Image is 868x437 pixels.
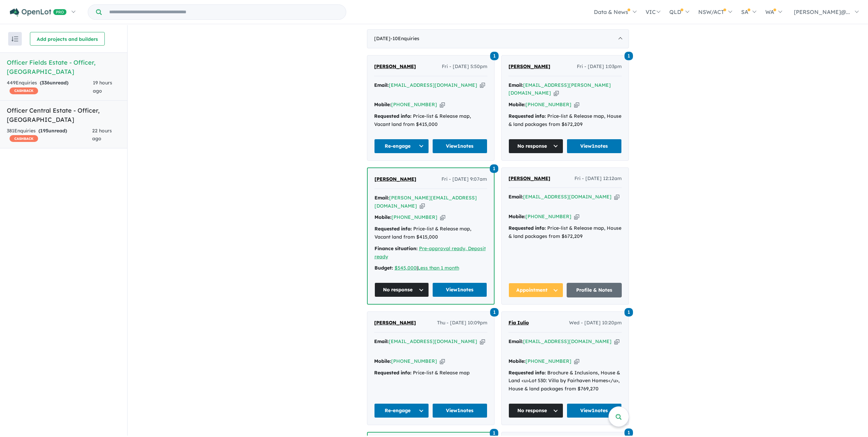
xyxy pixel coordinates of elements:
[374,282,429,297] button: No response
[10,87,38,94] span: CASHBACK
[508,320,529,326] span: Fia Iulio
[374,113,412,119] strong: Requested info:
[374,264,487,272] div: |
[508,82,611,96] a: [EMAIL_ADDRESS][PERSON_NAME][DOMAIN_NAME]
[567,403,622,418] a: View1notes
[391,358,437,364] a: [PHONE_NUMBER]
[490,308,499,317] span: 1
[574,358,579,365] button: Copy
[374,245,418,252] strong: Finance situation:
[614,338,619,345] button: Copy
[523,194,612,200] a: [EMAIL_ADDRESS][DOMAIN_NAME]
[367,29,629,48] div: [DATE]
[374,358,391,364] strong: Mobile:
[12,36,18,42] img: sort.svg
[442,63,487,71] span: Fri - [DATE] 5:50pm
[7,106,120,124] h5: Officer Central Estate - Officer , [GEOGRAPHIC_DATA]
[391,214,437,220] a: [PHONE_NUMBER]
[508,224,622,241] div: Price-list & Release map, House & land packages from $672,209
[374,319,416,327] a: [PERSON_NAME]
[374,101,391,108] strong: Mobile:
[38,128,67,134] strong: ( unread)
[374,245,486,260] a: Pre-approval ready, Deposit ready
[525,358,571,364] a: [PHONE_NUMBER]
[624,51,633,60] a: 1
[374,370,412,376] strong: Requested info:
[432,139,487,153] a: View1notes
[490,307,499,317] a: 1
[480,82,485,89] button: Copy
[574,213,579,220] button: Copy
[41,80,50,86] span: 336
[508,63,550,69] span: [PERSON_NAME]
[374,403,429,418] button: Re-engage
[374,112,487,129] div: Price-list & Release map, Vacant land from $415,000
[508,101,525,108] strong: Mobile:
[574,101,579,108] button: Copy
[374,82,389,88] strong: Email:
[103,5,345,19] input: Try estate name, suburb, builder or developer
[508,175,550,181] span: [PERSON_NAME]
[508,213,525,220] strong: Mobile:
[508,139,564,153] button: No response
[508,338,523,344] strong: Email:
[490,52,499,60] span: 1
[374,63,416,69] span: [PERSON_NAME]
[441,175,487,183] span: Fri - [DATE] 9:07am
[374,63,416,71] a: [PERSON_NAME]
[508,370,546,376] strong: Requested info:
[508,175,550,183] a: [PERSON_NAME]
[391,101,437,108] a: [PHONE_NUMBER]
[374,139,429,153] button: Re-engage
[624,308,633,317] span: 1
[567,139,622,153] a: View1notes
[374,369,487,377] div: Price-list & Release map
[577,63,622,71] span: Fri - [DATE] 1:03pm
[374,320,416,326] span: [PERSON_NAME]
[624,52,633,60] span: 1
[508,283,564,297] button: Appointment
[508,369,622,393] div: Brochure & Inclusions, House & Land <u>Lot 530: Villa by Fairhaven Homes</u>, House & land packag...
[390,35,419,42] span: - 10 Enquir ies
[7,58,120,76] h5: Officer Fields Estate - Officer , [GEOGRAPHIC_DATA]
[614,193,619,200] button: Copy
[10,8,67,17] img: Openlot PRO Logo White
[10,135,38,142] span: CASHBACK
[374,195,477,209] a: [PERSON_NAME][EMAIL_ADDRESS][DOMAIN_NAME]
[7,127,92,143] div: 381 Enquir ies
[418,265,459,271] u: Less than 1 month
[7,79,93,95] div: 449 Enquir ies
[40,80,68,86] strong: ( unread)
[508,194,523,200] strong: Email:
[374,225,487,241] div: Price-list & Release map, Vacant land from $415,000
[490,164,498,173] span: 1
[508,319,529,327] a: Fia Iulio
[480,338,485,345] button: Copy
[432,282,487,297] a: View1notes
[508,82,523,88] strong: Email:
[389,82,477,88] a: [EMAIL_ADDRESS][DOMAIN_NAME]
[624,428,633,437] a: 1
[374,338,389,344] strong: Email:
[523,338,612,344] a: [EMAIL_ADDRESS][DOMAIN_NAME]
[374,265,393,271] strong: Budget:
[508,113,546,119] strong: Requested info:
[374,214,391,220] strong: Mobile:
[389,338,477,344] a: [EMAIL_ADDRESS][DOMAIN_NAME]
[624,428,633,437] span: 1
[395,265,417,271] a: $545,000
[432,403,487,418] a: View1notes
[440,358,445,365] button: Copy
[374,195,389,201] strong: Email:
[554,90,559,97] button: Copy
[490,164,498,173] a: 1
[93,80,112,94] span: 19 hours ago
[508,403,564,418] button: No response
[440,101,445,108] button: Copy
[440,214,445,221] button: Copy
[437,319,487,327] span: Thu - [DATE] 10:09pm
[525,101,571,108] a: [PHONE_NUMBER]
[420,203,425,210] button: Copy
